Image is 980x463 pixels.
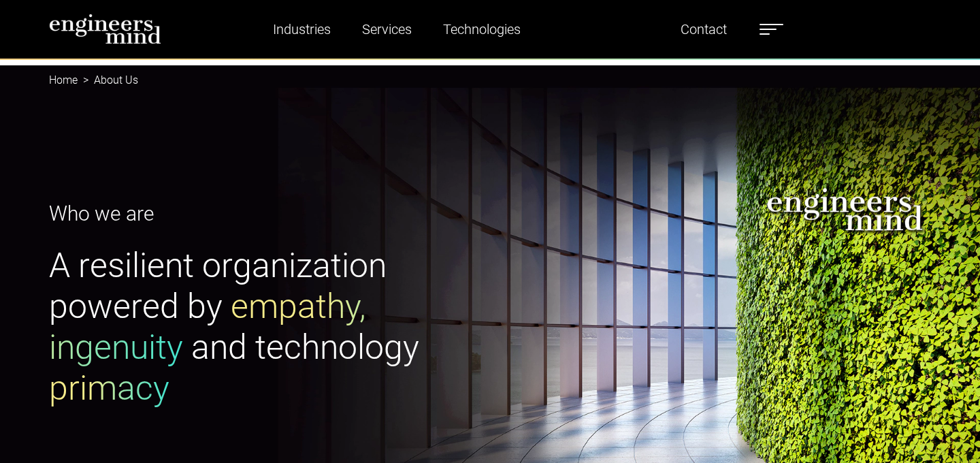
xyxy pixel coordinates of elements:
span: primacy [49,368,169,408]
li: About Us [78,72,138,89]
img: logo [49,14,161,44]
a: Services [357,14,417,45]
nav: breadcrumb [49,65,931,95]
span: empathy, ingenuity [49,287,366,367]
p: Who we are [49,198,482,229]
a: Industries [267,14,336,45]
h1: A resilient organization powered by and technology [49,245,482,409]
a: Technologies [438,14,526,45]
a: Contact [675,14,732,45]
a: Home [49,74,78,86]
